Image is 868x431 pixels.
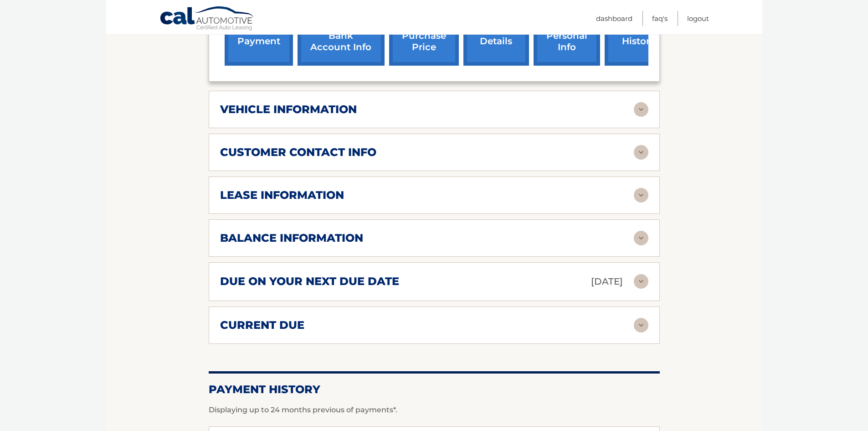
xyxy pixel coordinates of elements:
img: accordion-rest.svg [634,231,648,245]
a: update personal info [534,6,600,66]
h2: vehicle information [220,103,357,116]
p: Displaying up to 24 months previous of payments*. [209,405,660,415]
img: accordion-rest.svg [634,274,648,289]
h2: Payment History [209,383,660,396]
a: make a payment [225,6,293,66]
a: Add/Remove bank account info [298,6,385,66]
h2: customer contact info [220,145,376,159]
h2: lease information [220,188,344,202]
img: accordion-rest.svg [634,318,648,332]
img: accordion-rest.svg [634,188,648,203]
p: [DATE] [591,274,623,290]
a: payment history [605,6,673,66]
a: Cal Automotive [159,6,255,32]
h2: balance information [220,231,363,245]
a: FAQ's [652,11,668,26]
a: Dashboard [596,11,632,26]
img: accordion-rest.svg [634,102,648,117]
a: request purchase price [389,6,459,66]
img: accordion-rest.svg [634,145,648,160]
a: account details [463,6,529,66]
h2: due on your next due date [220,275,399,288]
h2: current due [220,318,304,332]
a: Logout [687,11,709,26]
